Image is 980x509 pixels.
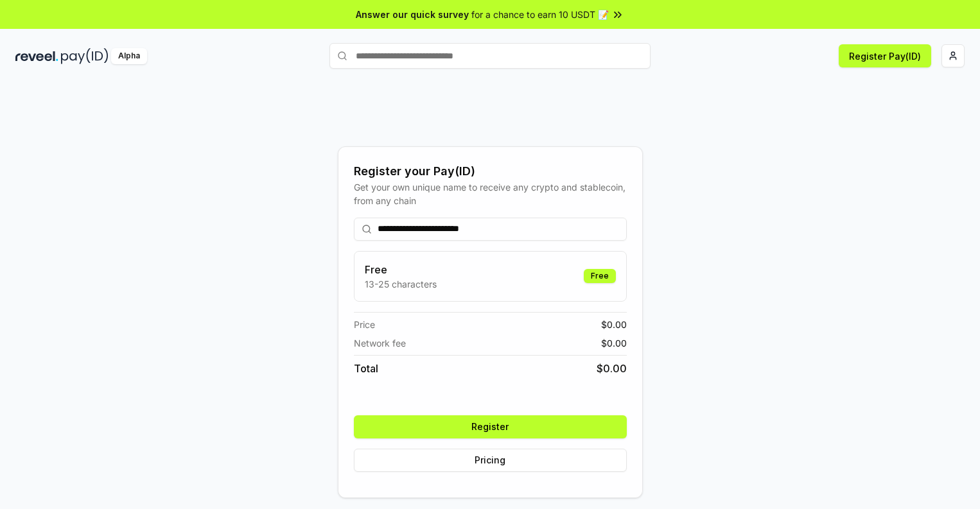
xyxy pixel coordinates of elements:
[61,48,109,64] img: pay_id
[354,162,627,180] div: Register your Pay(ID)
[354,361,378,376] span: Total
[354,449,627,472] button: Pricing
[365,277,437,291] p: 13-25 characters
[584,269,616,283] div: Free
[354,318,375,331] span: Price
[597,361,627,376] span: $ 0.00
[839,44,931,67] button: Register Pay(ID)
[111,48,147,64] div: Alpha
[15,48,58,64] img: reveel_dark
[471,8,609,21] span: for a chance to earn 10 USDT 📝
[601,336,627,350] span: $ 0.00
[365,262,437,277] h3: Free
[354,336,406,350] span: Network fee
[354,180,627,207] div: Get your own unique name to receive any crypto and stablecoin, from any chain
[356,8,469,21] span: Answer our quick survey
[354,415,627,438] button: Register
[601,318,627,331] span: $ 0.00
